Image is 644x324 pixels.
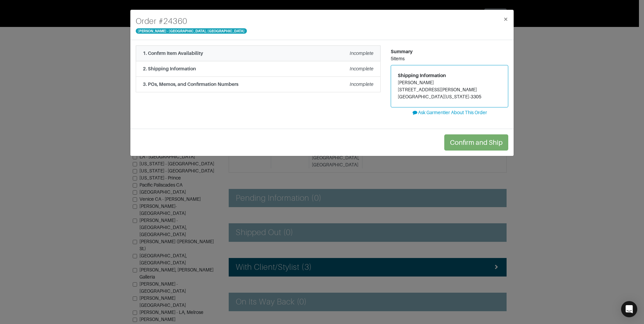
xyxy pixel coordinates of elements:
[350,66,374,71] em: Incomplete
[143,51,203,56] strong: 1. Confirm Item Availability
[391,55,508,62] div: 5 items
[143,82,238,87] strong: 3. POs, Memos, and Confirmation Numbers
[391,48,508,55] div: Summary
[143,66,196,71] strong: 2. Shipping Information
[503,14,508,24] span: ×
[444,134,508,151] button: Confirm and Ship
[398,73,446,78] span: Shipping Information
[621,301,637,317] div: Open Intercom Messenger
[350,82,374,87] em: Incomplete
[136,28,247,34] span: [PERSON_NAME] - [GEOGRAPHIC_DATA], [GEOGRAPHIC_DATA]
[498,10,514,29] button: Close
[350,51,374,56] em: Incomplete
[391,107,508,118] button: Ask Garmentier About This Order
[398,79,501,100] address: [PERSON_NAME] [STREET_ADDRESS][PERSON_NAME] [GEOGRAPHIC_DATA][US_STATE]-3305
[136,15,247,27] h4: Order # 24360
